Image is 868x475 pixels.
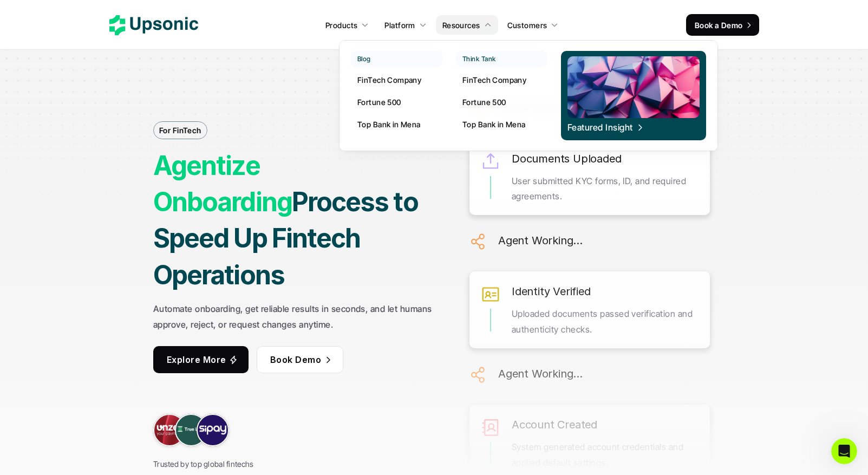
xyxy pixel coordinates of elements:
a: Fortune 500 [351,92,442,112]
p: Resources [442,19,480,31]
p: Top Bank in Mena [357,119,421,130]
p: Customers [507,19,547,31]
p: Platform [384,19,415,31]
p: Trusted by top global fintechs [153,457,253,471]
p: Top Bank in Mena [462,119,526,130]
a: Top Bank in Mena [456,114,547,134]
p: Think Tank [462,55,496,63]
a: FinTech Company [351,70,442,89]
p: Featured Insight [567,121,633,133]
p: FinTech Company [462,74,526,86]
p: Fortune 500 [357,96,401,108]
p: System generated account credentials and applied default settings. [512,439,699,471]
p: Uploaded documents passed verification and authenticity checks. [512,306,699,337]
a: Products [319,15,375,35]
a: FinTech Company [456,70,547,89]
h6: Account Created [512,415,597,434]
iframe: Intercom live chat [831,438,857,464]
p: For FinTech [159,125,201,136]
p: Explore More [167,352,226,367]
h6: Agent Working... [498,231,583,250]
p: FinTech Company [357,74,421,86]
span: Featured Insight [567,121,644,133]
a: Top Bank in Mena [351,114,442,134]
a: Explore More [153,346,249,373]
h6: Identity Verified [512,282,591,301]
p: Book a Demo [695,19,743,31]
strong: Process to Speed Up Fintech Operations [153,186,423,290]
h6: Documents Uploaded [512,149,621,168]
p: Book Demo [270,352,321,367]
h6: Agent Working... [498,365,583,383]
p: Blog [357,55,371,63]
a: Book Demo [256,346,343,373]
strong: Automate onboarding, get reliable results in seconds, and let humans approve, reject, or request ... [153,303,434,330]
a: Fortune 500 [456,92,547,112]
p: Products [325,19,357,31]
p: User submitted KYC forms, ID, and required agreements. [512,173,699,205]
p: Fortune 500 [462,96,506,108]
strong: Agentize Onboarding [153,149,292,218]
a: Featured Insight [561,51,706,140]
